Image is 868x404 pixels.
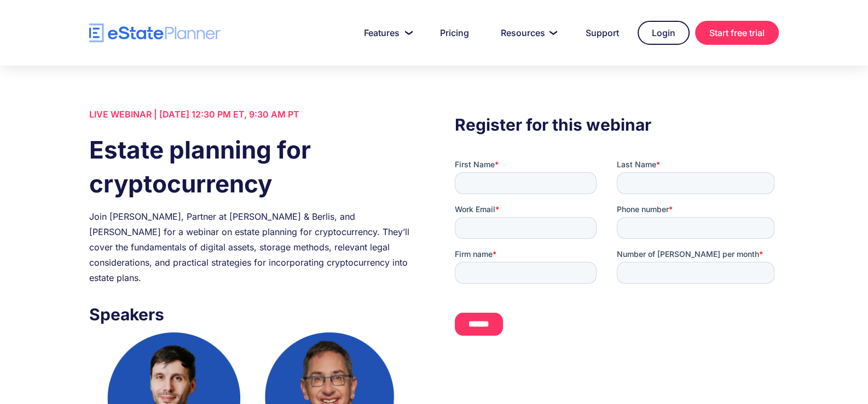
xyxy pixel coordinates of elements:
[427,22,482,44] a: Pricing
[695,21,779,45] a: Start free trial
[89,302,413,327] h3: Speakers
[455,159,779,345] iframe: Form 0
[351,22,421,44] a: Features
[89,24,221,43] a: home
[572,22,632,44] a: Support
[638,21,690,45] a: Login
[89,107,413,122] div: LIVE WEBINAR | [DATE] 12:30 PM ET, 9:30 AM PT
[89,133,413,201] h1: Estate planning for cryptocurrency
[89,209,413,285] div: Join [PERSON_NAME], Partner at [PERSON_NAME] & Berlis, and [PERSON_NAME] for a webinar on estate ...
[488,22,567,44] a: Resources
[455,112,779,137] h3: Register for this webinar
